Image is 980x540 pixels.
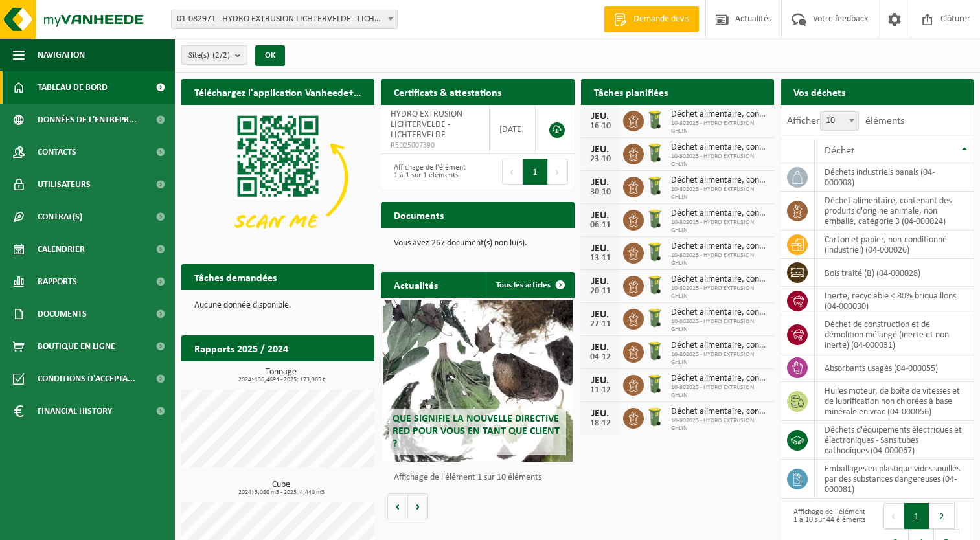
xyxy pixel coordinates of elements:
[181,264,290,289] h2: Tâches demandées
[587,254,613,263] div: 13-11
[781,79,858,104] h2: Vos déchets
[671,341,768,351] span: Déchet alimentaire, contenant des produits d'origine animale, non emballé, catég...
[671,153,768,168] span: 10-802025 - HYDRO EXTRUSION GHLIN
[38,395,112,427] span: Financial History
[581,79,681,104] h2: Tâches planifiées
[38,201,82,233] span: Contrat(s)
[630,13,692,26] span: Demande devis
[644,241,666,263] img: WB-0140-HPE-GN-50
[587,210,613,221] div: JEU.
[381,272,451,297] h2: Actualités
[587,221,613,230] div: 06-11
[644,406,666,428] img: WB-0140-HPE-GN-50
[188,480,374,496] h3: Cube
[255,45,285,66] button: OK
[181,45,247,65] button: Site(s)(2/2)
[587,376,613,386] div: JEU.
[671,208,768,219] span: Déchet alimentaire, contenant des produits d'origine animale, non emballé, catég...
[587,309,613,320] div: JEU.
[38,168,91,201] span: Utilisateurs
[671,219,768,234] span: 10-802025 - HYDRO EXTRUSION GHLIN
[38,233,85,265] span: Calendrier
[393,414,560,449] span: Que signifie la nouvelle directive RED pour vous en tant que client ?
[408,493,428,519] button: Volgende
[671,142,768,153] span: Déchet alimentaire, contenant des produits d'origine animale, non emballé, catég...
[671,374,768,384] span: Déchet alimentaire, contenant des produits d'origine animale, non emballé, catég...
[387,157,471,186] div: Affichage de l'élément 1 à 1 sur 1 éléments
[587,353,613,362] div: 04-12
[391,109,462,140] span: HYDRO EXTRUSION LICHTERVELDE - LICHTERVELDE
[587,155,613,164] div: 23-10
[38,71,108,104] span: Tableau de bord
[929,503,955,529] button: 2
[548,159,568,185] button: Next
[815,421,974,460] td: déchets d'équipements électriques et électroniques - Sans tubes cathodiques (04-000067)
[587,386,613,395] div: 11-12
[387,493,408,519] button: Vorige
[671,275,768,285] span: Déchet alimentaire, contenant des produits d'origine animale, non emballé, catég...
[644,175,666,197] img: WB-0140-HPE-GN-50
[825,146,854,156] span: Déchet
[391,141,479,151] span: RED25007390
[671,318,768,333] span: 10-802025 - HYDRO EXTRUSION GHLIN
[671,242,768,252] span: Déchet alimentaire, contenant des produits d'origine animale, non emballé, catég...
[644,373,666,395] img: WB-0140-HPE-GN-50
[502,159,523,185] button: Previous
[587,188,613,197] div: 30-10
[671,308,768,318] span: Déchet alimentaire, contenant des produits d'origine animale, non emballé, catég...
[815,192,974,231] td: déchet alimentaire, contenant des produits d'origine animale, non emballé, catégorie 3 (04-000024)
[394,473,567,482] p: Affichage de l'élément 1 sur 10 éléments
[815,315,974,354] td: déchet de construction et de démolition mélangé (inerte et non inerte) (04-000031)
[394,239,561,248] p: Vous avez 267 document(s) non lu(s).
[181,335,301,361] h2: Rapports 2025 / 2024
[671,109,768,120] span: Déchet alimentaire, contenant des produits d'origine animale, non emballé, catég...
[381,202,457,227] h2: Documents
[38,265,77,298] span: Rapports
[212,51,230,60] count: (2/2)
[671,351,768,366] span: 10-802025 - HYDRO EXTRUSION GHLIN
[587,287,613,296] div: 20-11
[671,384,768,399] span: 10-802025 - HYDRO EXTRUSION GHLIN
[644,208,666,230] img: WB-0140-HPE-GN-50
[194,301,361,310] p: Aucune donnée disponible.
[38,363,135,395] span: Conditions d'accepta...
[644,340,666,362] img: WB-0140-HPE-GN-50
[38,298,87,330] span: Documents
[644,274,666,296] img: WB-0140-HPE-GN-50
[671,120,768,135] span: 10-802025 - HYDRO EXTRUSION GHLIN
[904,503,929,529] button: 1
[644,109,666,131] img: WB-0140-HPE-GN-50
[815,354,974,382] td: absorbants usagés (04-000055)
[587,243,613,254] div: JEU.
[604,6,699,32] a: Demande devis
[815,287,974,315] td: inerte, recyclable < 80% briquaillons (04-000030)
[644,307,666,329] img: WB-0140-HPE-GN-50
[587,320,613,329] div: 27-11
[644,142,666,164] img: WB-0140-HPE-GN-50
[815,382,974,421] td: huiles moteur, de boîte de vitesses et de lubrification non chlorées à base minérale en vrac (04-...
[587,144,613,155] div: JEU.
[671,417,768,433] span: 10-802025 - HYDRO EXTRUSION GHLIN
[490,105,536,154] td: [DATE]
[587,177,613,188] div: JEU.
[587,122,613,131] div: 16-10
[523,159,548,185] button: 1
[38,330,115,363] span: Boutique en ligne
[181,105,374,250] img: Download de VHEPlus App
[815,460,974,499] td: emballages en plastique vides souillés par des substances dangereuses (04-000081)
[587,419,613,428] div: 18-12
[883,503,904,529] button: Previous
[587,343,613,353] div: JEU.
[38,136,76,168] span: Contacts
[815,231,974,259] td: carton et papier, non-conditionné (industriel) (04-000026)
[821,112,858,130] span: 10
[671,252,768,267] span: 10-802025 - HYDRO EXTRUSION GHLIN
[671,186,768,201] span: 10-802025 - HYDRO EXTRUSION GHLIN
[587,409,613,419] div: JEU.
[787,116,904,126] label: Afficher éléments
[38,39,85,71] span: Navigation
[383,300,572,462] a: Que signifie la nouvelle directive RED pour vous en tant que client ?
[188,46,230,65] span: Site(s)
[587,111,613,122] div: JEU.
[671,285,768,300] span: 10-802025 - HYDRO EXTRUSION GHLIN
